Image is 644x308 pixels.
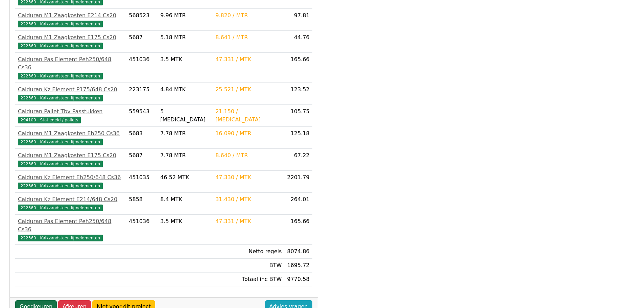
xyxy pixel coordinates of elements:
[284,273,312,286] td: 9770.58
[160,173,210,182] div: 46.52 MTK
[284,127,312,149] td: 125.18
[213,259,284,273] td: BTW
[126,31,158,53] td: 5687
[215,86,282,94] div: 25.521 / MTK
[215,195,282,204] div: 31.430 / MTK
[160,86,210,94] div: 4.84 MTK
[18,129,123,138] div: Calduran M1 Zaagkosten Eh250 Cs36
[18,151,123,168] a: Calduran M1 Zaagkosten E175 Cs20222360 - Kalkzandsteen lijmelementen
[284,105,312,127] td: 105.75
[284,31,312,53] td: 44.76
[215,129,282,138] div: 16.090 / MTR
[126,193,158,215] td: 5858
[18,161,103,167] span: 222360 - Kalkzandsteen lijmelementen
[284,149,312,171] td: 67.22
[284,245,312,259] td: 8074.86
[160,55,210,64] div: 3.5 MTK
[215,11,282,20] div: 9.820 / MTR
[160,151,210,160] div: 7.78 MTR
[284,259,312,273] td: 1695.72
[284,53,312,83] td: 165.66
[18,43,103,49] span: 222360 - Kalkzandsteen lijmelementen
[18,55,123,72] div: Calduran Pas Element Peh250/648 Cs36
[18,108,123,124] a: Calduran Pallet Tbv Passtukken294100 - Statiegeld / pallets
[215,151,282,160] div: 8.640 / MTR
[126,83,158,105] td: 223175
[215,217,282,226] div: 47.331 / MTK
[18,139,103,145] span: 222360 - Kalkzandsteen lijmelementen
[18,129,123,146] a: Calduran M1 Zaagkosten Eh250 Cs36222360 - Kalkzandsteen lijmelementen
[160,217,210,226] div: 3.5 MTK
[160,108,210,124] div: 5 [MEDICAL_DATA]
[18,11,123,20] div: Calduran M1 Zaagkosten E214 Cs20
[18,55,123,80] a: Calduran Pas Element Peh250/648 Cs36222360 - Kalkzandsteen lijmelementen
[18,117,81,123] span: 294100 - Statiegeld / pallets
[18,173,123,190] a: Calduran Kz Element Eh250/648 Cs36222360 - Kalkzandsteen lijmelementen
[18,235,103,241] span: 222360 - Kalkzandsteen lijmelementen
[126,149,158,171] td: 5687
[18,195,123,204] div: Calduran Kz Element E214/648 Cs20
[215,108,282,124] div: 21.150 / [MEDICAL_DATA]
[18,183,103,189] span: 222360 - Kalkzandsteen lijmelementen
[160,33,210,42] div: 5.18 MTR
[284,215,312,245] td: 165.66
[126,53,158,83] td: 451036
[160,11,210,20] div: 9.96 MTR
[213,273,284,286] td: Totaal inc BTW
[18,95,103,101] span: 222360 - Kalkzandsteen lijmelementen
[126,171,158,193] td: 451035
[18,217,123,242] a: Calduran Pas Element Peh250/648 Cs36222360 - Kalkzandsteen lijmelementen
[18,108,123,116] div: Calduran Pallet Tbv Passtukken
[18,33,123,42] div: Calduran M1 Zaagkosten E175 Cs20
[126,9,158,31] td: 568523
[18,86,123,102] a: Calduran Kz Element P175/648 Cs20222360 - Kalkzandsteen lijmelementen
[18,195,123,212] a: Calduran Kz Element E214/648 Cs20222360 - Kalkzandsteen lijmelementen
[126,105,158,127] td: 559543
[18,21,103,27] span: 222360 - Kalkzandsteen lijmelementen
[284,9,312,31] td: 97.81
[18,173,123,182] div: Calduran Kz Element Eh250/648 Cs36
[215,55,282,64] div: 47.331 / MTK
[18,205,103,211] span: 222360 - Kalkzandsteen lijmelementen
[215,173,282,182] div: 47.330 / MTK
[18,217,123,234] div: Calduran Pas Element Peh250/648 Cs36
[284,171,312,193] td: 2201.79
[160,195,210,204] div: 8.4 MTK
[18,86,123,94] div: Calduran Kz Element P175/648 Cs20
[126,215,158,245] td: 451036
[160,129,210,138] div: 7.78 MTR
[18,73,103,79] span: 222360 - Kalkzandsteen lijmelementen
[215,33,282,42] div: 8.641 / MTR
[18,33,123,50] a: Calduran M1 Zaagkosten E175 Cs20222360 - Kalkzandsteen lijmelementen
[126,127,158,149] td: 5683
[284,83,312,105] td: 123.52
[284,193,312,215] td: 264.01
[18,11,123,28] a: Calduran M1 Zaagkosten E214 Cs20222360 - Kalkzandsteen lijmelementen
[213,245,284,259] td: Netto regels
[18,151,123,160] div: Calduran M1 Zaagkosten E175 Cs20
